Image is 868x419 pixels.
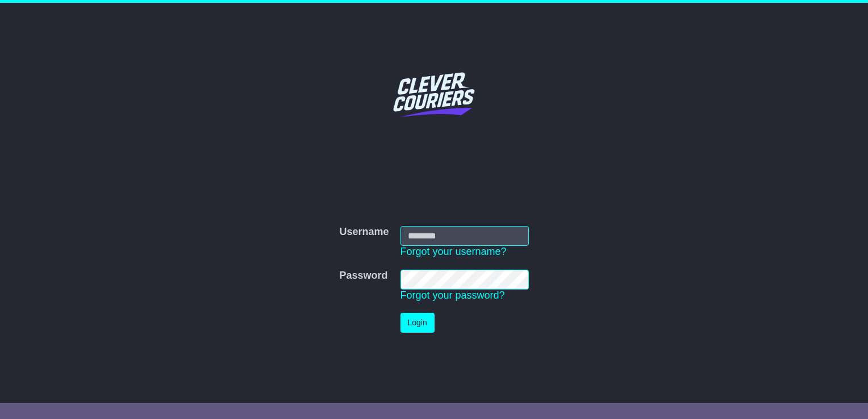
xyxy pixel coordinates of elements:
[400,313,435,333] button: Login
[386,46,482,143] img: Clever Couriers
[339,270,387,282] label: Password
[339,226,389,238] label: Username
[400,246,507,257] a: Forgot your username?
[400,290,505,301] a: Forgot your password?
